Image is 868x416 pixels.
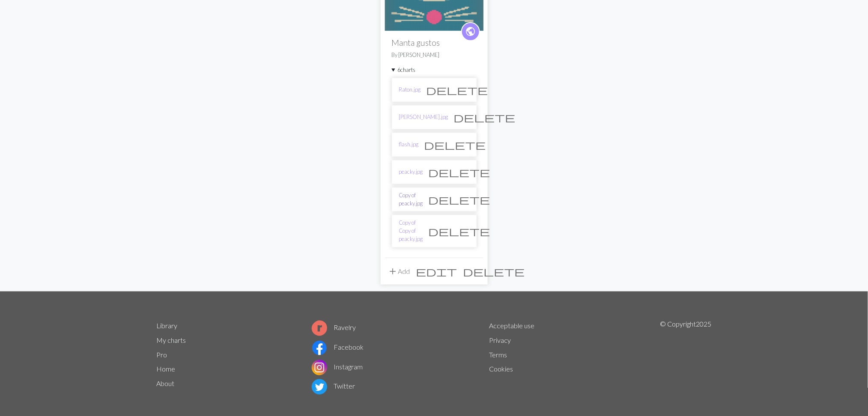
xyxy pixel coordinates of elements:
a: Twitter [312,382,355,390]
a: [PERSON_NAME].jpg [399,113,448,121]
button: Delete chart [421,82,494,98]
a: Instagram [312,363,363,371]
span: edit [416,265,457,277]
p: By [PERSON_NAME] [392,51,477,59]
a: Acceptable use [489,321,535,330]
img: Facebook logo [312,340,327,356]
a: flash.jpg [399,140,419,149]
img: Ravelry logo [312,321,327,336]
a: Copy of peacky.jpg [399,191,423,208]
p: © Copyright 2025 [660,319,712,397]
span: delete [427,84,488,96]
span: delete [429,225,490,237]
button: Add [385,263,413,279]
a: Pro [157,351,167,359]
a: Raton.jpg [399,86,421,94]
button: Edit [413,263,460,279]
i: Edit [416,266,457,276]
button: Delete chart [419,137,492,153]
a: Privacy [489,336,511,344]
a: peacky.jpg [399,168,423,176]
a: My charts [157,336,186,344]
i: public [465,23,476,40]
span: delete [429,193,490,205]
a: Home [157,365,176,373]
button: Delete chart [423,223,496,239]
a: public [461,22,480,41]
button: Delete chart [448,109,521,125]
span: delete [424,139,486,151]
a: Copy of Copy of peacky.jpg [399,219,423,244]
a: About [157,379,175,387]
button: Delete [460,263,528,279]
img: Twitter logo [312,379,327,395]
a: Library [157,321,178,330]
button: Delete chart [423,164,496,180]
span: add [388,265,398,277]
span: delete [429,166,490,178]
a: Ravelry [312,323,356,331]
img: Instagram logo [312,360,327,375]
a: Cookies [489,365,513,373]
h2: Manta gustos [392,38,477,48]
span: public [465,25,476,38]
a: Facebook [312,343,364,351]
a: Terms [489,351,507,359]
button: Delete chart [423,191,496,208]
span: delete [463,265,525,277]
span: delete [454,111,516,123]
summary: 6charts [392,66,477,74]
